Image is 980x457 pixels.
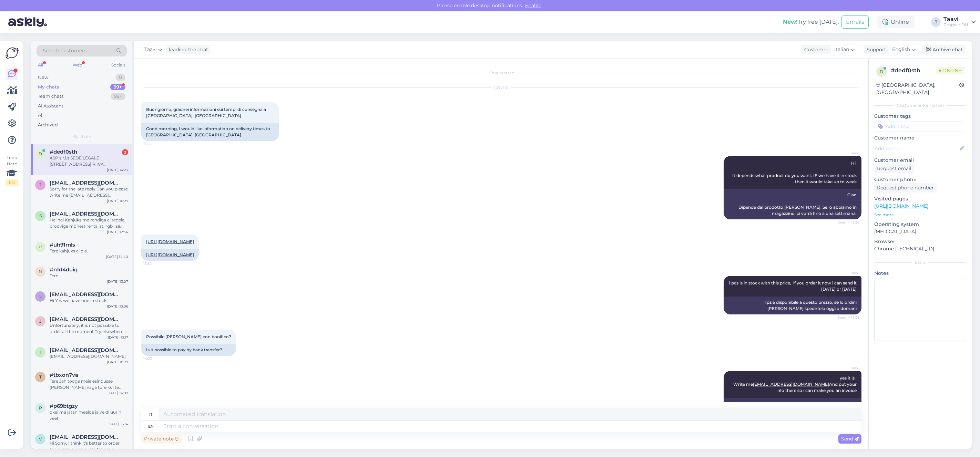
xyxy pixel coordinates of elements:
[724,297,861,314] div: 1 pz è disponibile a questo prezzo, se lo ordini [PERSON_NAME] spedirtelo oggi o domani
[39,151,42,156] span: d
[864,46,886,53] div: Support
[43,47,86,54] span: Search customers
[50,242,75,248] span: #uh91rnls
[50,298,128,304] div: Hi Yes we have one in stock
[50,186,128,198] div: Sorry for the late reply Can you please write me [EMAIL_ADDRESS][DOMAIN_NAME] and but your info w...
[148,420,154,432] div: en
[50,378,128,391] div: Tere Jah tooge meie esindusse [PERSON_NAME] väga tore kui te enne täidaksete ka avalduse ära. [UR...
[39,319,41,324] span: j
[834,220,859,225] span: Seen ✓ 13:26
[834,150,859,156] span: Taavi
[783,19,798,25] b: New!
[111,93,125,100] div: 99+
[107,279,128,284] div: [DATE] 13:07
[783,18,839,26] div: Try free [DATE]:
[874,203,928,209] a: [URL][DOMAIN_NAME]
[6,179,18,186] div: 1 / 3
[38,112,44,119] div: All
[931,17,941,27] div: T
[50,291,121,298] span: lef4545@gmail.com
[880,69,883,74] span: d
[50,434,121,440] span: vlukawski@gmail.com
[38,93,63,100] div: Team chats
[39,244,42,249] span: u
[50,211,121,217] span: susannaaleksandra@gmail.com
[38,103,63,110] div: AI Assistant
[146,252,194,257] a: [URL][DOMAIN_NAME]
[143,356,169,361] span: 14:23
[874,259,966,266] div: Extra
[107,198,128,204] div: [DATE] 10:29
[143,141,169,146] span: 13:22
[72,134,91,140] span: My chats
[39,405,42,411] span: p
[107,167,128,173] div: [DATE] 14:23
[107,304,128,309] div: [DATE] 13:06
[50,322,128,335] div: Unfortunately, it is not possible to order at the moment Try elsewhere. Sorry
[834,270,859,276] span: Taavi
[107,360,128,365] div: [DATE] 10:27
[874,183,937,193] div: Request phone number
[141,123,279,141] div: Good morning, I would like information on delivery times to [GEOGRAPHIC_DATA], [GEOGRAPHIC_DATA].
[841,436,859,442] span: Send
[50,353,128,360] div: [EMAIL_ADDRESS][DOMAIN_NAME]
[39,213,42,218] span: s
[874,157,966,164] p: Customer email
[122,149,128,155] div: 2
[141,70,861,76] div: Chat started
[876,82,959,96] div: [GEOGRAPHIC_DATA], [GEOGRAPHIC_DATA]
[733,375,858,393] span: yes it is. Write me And put your info there so i can make you an invoice
[37,61,44,70] div: All
[141,84,861,91] div: [DATE]
[834,46,849,53] span: Italian
[834,365,859,371] span: Taavi
[149,408,152,420] div: it
[50,155,128,167] div: ASP s.r.l.s SEDE LEGALE [STREET_ADDRESS] P.IVA 01504300524 SEDE OPERATIVA [STREET_ADDRESS] PEC: [...
[724,398,861,422] div: Sì, lo è. Scrivimi E inserisci le tue informazioni così posso farti una fattura
[875,145,958,152] input: Add name
[802,46,828,53] div: Customer
[166,46,208,53] div: leading the chat
[874,238,966,245] p: Browser
[874,121,966,132] input: Add a tag
[874,270,966,277] p: Notes
[50,403,78,409] span: #p69btgzy
[110,84,125,91] div: 99+
[874,245,966,252] p: Chrome [TECHNICAL_ID]
[729,280,859,292] span: 1 pcs is in stock with this price, if you order it now i can send it [DATE] or [DATE]
[106,254,128,259] div: [DATE] 14:40
[724,189,861,219] div: Ciao Dipende dal prodotto [PERSON_NAME]. Se lo abbiamo in magazzino, ci vorrà fino a una settimana.
[922,45,966,54] div: Archive chat
[874,228,966,235] p: [MEDICAL_DATA]
[71,61,83,70] div: Web
[50,273,128,279] div: Tere
[39,182,41,187] span: j
[39,436,42,442] span: v
[38,122,58,128] div: Archived
[141,434,182,444] div: Private note
[6,155,18,186] div: Look Here
[39,374,42,380] span: t
[834,315,859,320] span: Seen ✓ 13:35
[523,2,543,9] span: Enable
[874,212,966,218] p: See more ...
[40,350,41,355] span: i
[874,221,966,228] p: Operating system
[50,372,78,378] span: #tbxon7va
[50,217,128,229] div: Hei hei Kahjuks me rendiga ei tegele, proovige mõnest rentalist, rgb , s&l consept , eventech , e...
[943,22,968,28] div: Progear OÜ
[936,67,964,74] span: Online
[50,180,121,186] span: jramas321@gmail.com
[144,46,157,53] span: Taavi
[38,74,48,81] div: New
[943,17,976,28] a: TaaviProgear OÜ
[39,269,42,274] span: n
[874,164,914,173] div: Request email
[874,195,966,202] p: Visited pages
[753,382,829,387] a: [EMAIL_ADDRESS][DOMAIN_NAME]
[891,66,936,75] div: # dedf0sth
[108,422,128,427] div: [DATE] 16:14
[50,440,128,453] div: Hi Sorry, I think it's better to order them somewhere else for now.
[146,334,231,339] span: Possibile [PERSON_NAME] con bonifico?
[50,316,121,322] span: juri.podolski@mail.ru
